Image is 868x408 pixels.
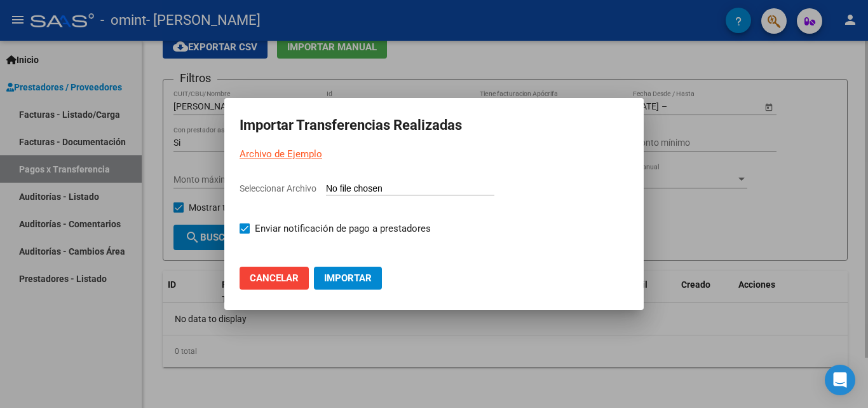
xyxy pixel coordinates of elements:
a: Archivo de Ejemplo [240,148,322,160]
span: Cancelar [250,272,299,284]
span: Importar [324,272,372,284]
h2: Importar Transferencias Realizadas [240,113,628,137]
span: Seleccionar Archivo [240,183,316,193]
button: Importar [314,267,382,290]
div: Open Intercom Messenger [825,365,855,395]
button: Cancelar [240,267,309,290]
span: Enviar notificación de pago a prestadores [255,221,431,236]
